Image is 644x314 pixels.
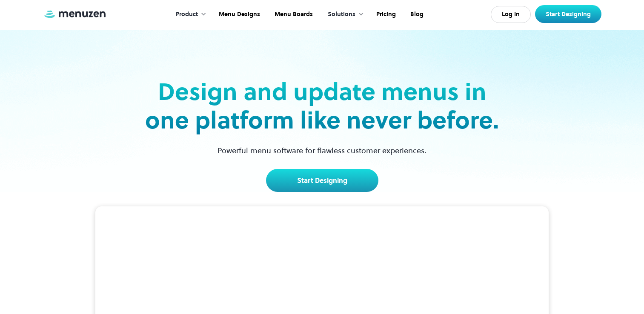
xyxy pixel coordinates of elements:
[328,10,355,19] div: Solutions
[402,1,430,28] a: Blog
[491,6,531,23] a: Log In
[535,5,601,23] a: Start Designing
[211,1,266,28] a: Menu Designs
[207,145,437,156] p: Powerful menu software for flawless customer experiences.
[167,1,211,28] div: Product
[176,10,198,19] div: Product
[266,1,319,28] a: Menu Boards
[266,169,378,192] a: Start Designing
[319,1,368,28] div: Solutions
[143,77,502,134] h2: Design and update menus in one platform like never before.
[368,1,402,28] a: Pricing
